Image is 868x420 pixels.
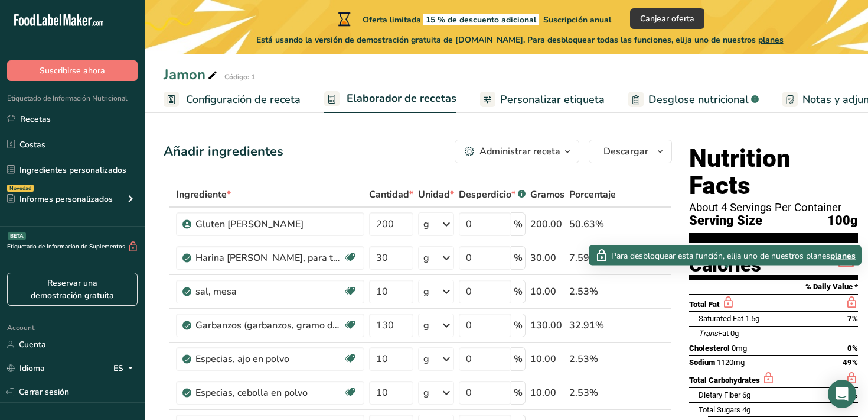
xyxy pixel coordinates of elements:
span: Total Sugars [699,405,740,414]
span: 15 % de descuento adicional [423,14,539,25]
span: 0g [730,329,739,338]
span: Personalizar etiqueta [500,92,605,108]
span: 0mg [732,344,747,353]
div: g [423,318,429,332]
button: Descargar [589,140,672,163]
a: Desglose nutricional [628,86,759,113]
div: 2.53% [569,285,616,299]
span: 6g [742,390,750,399]
a: Reservar una demostración gratuita [7,273,138,306]
button: Canjear oferta [630,8,704,29]
span: 100g [827,214,858,228]
div: Código: 1 [224,72,255,82]
div: Especias, ajo en polvo [195,352,343,366]
div: g [423,217,429,231]
div: g [423,386,429,400]
div: Desperdicio [459,188,526,202]
span: Suscribirse ahora [40,64,105,77]
a: Configuración de receta [164,86,301,113]
div: g [423,251,429,265]
div: 32.91% [569,318,616,332]
div: Administrar receta [479,144,560,159]
a: Elaborador de recetas [324,85,456,114]
span: Total Carbohydrates [689,376,760,385]
span: 49% [843,358,858,367]
div: 50.63% [569,217,616,231]
a: Personalizar etiqueta [480,86,605,113]
span: Fat [699,329,729,338]
span: 1120mg [717,358,745,367]
div: Informes personalizados [7,193,113,205]
div: 2.53% [569,386,616,400]
div: 130.00 [530,318,564,332]
i: Trans [699,329,718,338]
span: Gramos [530,188,564,202]
div: 30.00 [530,251,564,265]
div: Open Intercom Messenger [828,380,856,408]
div: Calories [689,257,791,274]
div: g [423,352,429,366]
span: Cantidad [369,188,413,202]
div: About 4 Servings Per Container [689,202,858,214]
div: Jamon [164,64,220,85]
div: 10.00 [530,386,564,400]
span: 4g [742,405,750,414]
span: Serving Size [689,214,762,228]
a: Idioma [7,358,45,379]
span: Desglose nutricional [648,92,749,108]
span: 7% [847,314,858,323]
span: Total Fat [689,300,720,309]
div: 10.00 [530,285,564,299]
span: Configuración de receta [186,92,301,108]
span: planes [830,249,856,261]
span: Canjear oferta [640,12,694,25]
span: Elaborador de recetas [347,91,456,106]
span: Cholesterol [689,344,730,353]
span: Sodium [689,358,715,367]
div: ES [113,361,138,376]
span: Unidad [418,188,454,202]
span: Está usando la versión de demostración gratuita de [DOMAIN_NAME]. Para desbloquear todas las func... [256,34,784,46]
div: BETA [8,232,26,240]
span: Ingrediente [176,188,231,202]
div: Gluten [PERSON_NAME] [195,217,343,231]
div: Añadir ingredientes [164,142,283,161]
h1: Nutrition Facts [689,145,858,199]
div: 7.59% [569,251,616,265]
div: sal, mesa [195,285,343,299]
div: Garbanzos (garbanzos, gramo de bengala), semillas maduras, crudos [195,318,343,332]
section: % Daily Value * [689,280,858,294]
span: 1.5g [745,314,759,323]
span: Para desbloquear esta función, elija uno de nuestros planes [611,249,830,261]
div: g [423,285,429,299]
span: Porcentaje [569,188,616,202]
button: Administrar receta [455,140,579,163]
button: Suscribirse ahora [7,60,138,81]
div: Oferta limitada [335,12,611,26]
div: 10.00 [530,352,564,366]
span: Suscripción anual [543,14,611,25]
div: Especias, cebolla en polvo [195,386,343,400]
span: Descargar [603,144,648,159]
span: Dietary Fiber [699,390,740,399]
span: planes [758,34,784,46]
div: Novedad [7,185,34,192]
div: Harina [PERSON_NAME], para todo uso, con levadura, enriquecida [195,251,343,265]
span: 0% [847,344,858,353]
div: 200.00 [530,217,564,231]
span: Saturated Fat [699,314,743,323]
div: 2.53% [569,352,616,366]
